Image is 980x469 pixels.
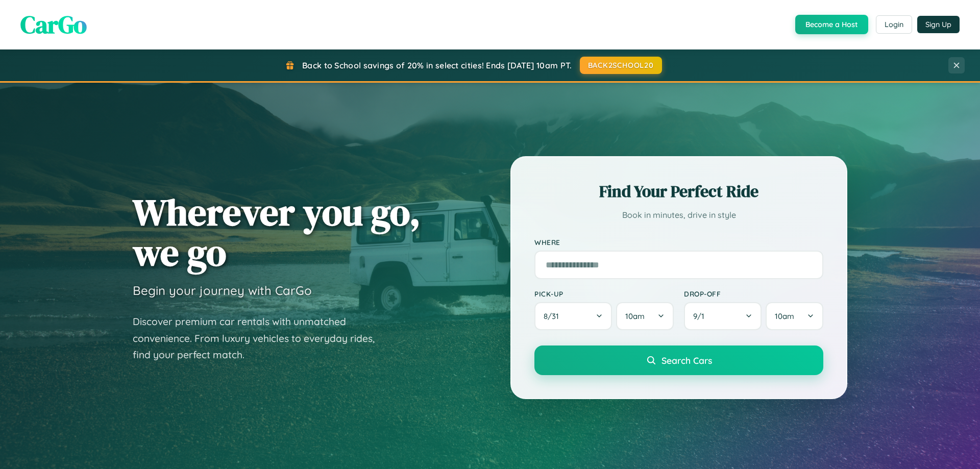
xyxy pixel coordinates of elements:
span: Search Cars [661,355,712,366]
button: 9/1 [684,302,762,330]
label: Where [534,238,823,246]
h3: Begin your journey with CarGo [133,283,312,298]
p: Book in minutes, drive in style [534,208,823,223]
span: 10am [625,311,645,321]
span: CarGo [20,8,87,41]
label: Pick-up [534,289,674,298]
span: 9 / 1 [693,311,709,321]
label: Drop-off [684,289,823,298]
p: Discover premium car rentals with unmatched convenience. From luxury vehicles to everyday rides, ... [133,313,388,363]
button: Login [876,15,912,34]
span: 10am [775,311,794,321]
button: Sign Up [917,16,960,33]
span: 8 / 31 [544,311,564,321]
button: 10am [766,302,823,330]
span: Back to School savings of 20% in select cities! Ends [DATE] 10am PT. [302,60,572,70]
h2: Find Your Perfect Ride [534,180,823,203]
h1: Wherever you go, we go [133,192,421,273]
button: 8/31 [534,302,612,330]
button: 10am [616,302,674,330]
button: Search Cars [534,345,823,375]
button: Become a Host [795,15,868,34]
button: BACK2SCHOOL20 [580,57,662,74]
